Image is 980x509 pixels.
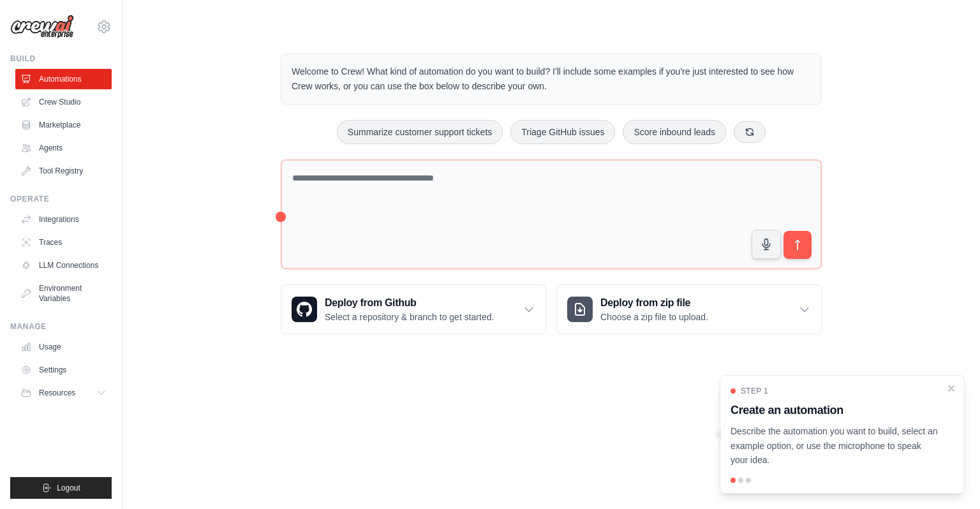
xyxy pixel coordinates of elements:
[10,194,112,204] div: Operate
[15,69,112,89] a: Automations
[15,278,112,309] a: Environment Variables
[15,337,112,357] a: Usage
[57,483,80,493] span: Logout
[15,383,112,403] button: Resources
[337,120,503,144] button: Summarize customer support tickets
[731,424,939,468] p: Describe the automation you want to build, select an example option, or use the microphone to spe...
[15,232,112,253] a: Traces
[39,388,75,398] span: Resources
[15,360,112,380] a: Settings
[15,138,112,158] a: Agents
[10,54,112,64] div: Build
[10,477,112,499] button: Logout
[741,386,768,396] span: Step 1
[731,401,939,419] h3: Create an automation
[623,120,726,144] button: Score inbound leads
[15,161,112,181] a: Tool Registry
[15,255,112,276] a: LLM Connections
[600,311,708,323] p: Choose a zip file to upload.
[325,311,494,323] p: Select a repository & branch to get started.
[10,15,74,39] img: Logo
[15,92,112,112] a: Crew Studio
[292,64,811,94] p: Welcome to Crew! What kind of automation do you want to build? I'll include some examples if you'...
[510,120,615,144] button: Triage GitHub issues
[15,115,112,135] a: Marketplace
[600,295,708,311] h3: Deploy from zip file
[10,321,112,332] div: Manage
[946,383,956,394] button: Close walkthrough
[15,209,112,230] a: Integrations
[325,295,494,311] h3: Deploy from Github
